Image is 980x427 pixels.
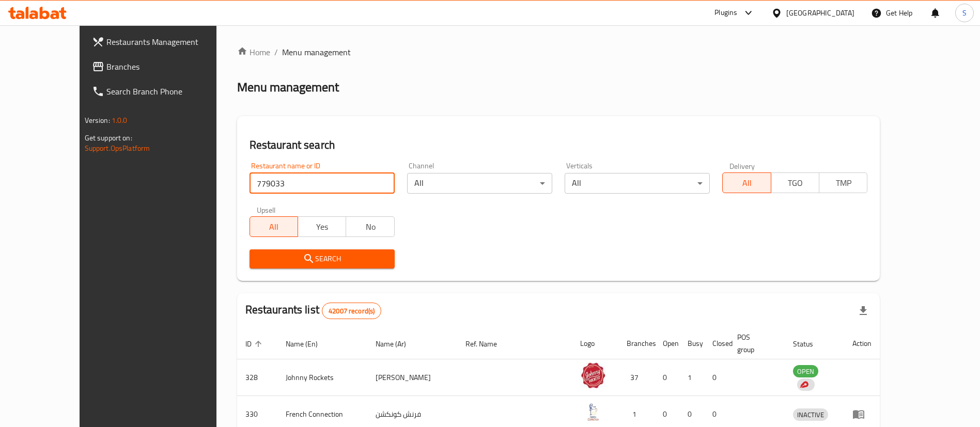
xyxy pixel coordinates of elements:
li: / [274,46,278,58]
th: Closed [704,328,729,359]
span: Branches [106,60,235,73]
span: Restaurants Management [106,36,235,48]
span: POS group [737,331,772,356]
nav: breadcrumb [237,46,880,58]
label: Delivery [729,162,755,169]
td: 0 [704,359,729,396]
a: Search Branch Phone [84,79,243,104]
td: [PERSON_NAME] [367,359,457,396]
span: Search [258,252,386,265]
td: Johnny Rockets [277,359,368,396]
span: Version: [85,114,110,127]
span: 1.0.0 [112,114,128,127]
span: Get support on: [85,131,132,145]
a: Support.OpsPlatform [85,141,150,155]
div: All [565,173,710,194]
span: All [254,219,294,234]
div: Indicates that the vendor menu management has been moved to DH Catalog service [797,378,815,391]
button: All [722,172,771,193]
span: S [962,7,967,19]
th: Busy [679,328,704,359]
div: INACTIVE [793,408,828,421]
span: Name (En) [286,338,331,350]
span: No [350,219,390,234]
td: 37 [618,359,655,396]
div: Export file [851,298,876,323]
button: Search [250,249,395,268]
img: delivery hero logo [799,380,808,389]
a: Restaurants Management [84,29,243,54]
td: 1 [679,359,704,396]
th: Action [844,328,880,359]
h2: Restaurant search [250,137,868,153]
div: Plugins [714,7,737,19]
span: All [727,176,767,191]
button: TGO [771,172,819,193]
span: TGO [775,176,815,191]
img: Johnny Rockets [580,362,606,388]
span: Status [793,338,827,350]
h2: Restaurants list [245,302,382,319]
td: 328 [237,359,277,396]
span: Menu management [282,46,351,58]
div: All [407,173,552,194]
div: [GEOGRAPHIC_DATA] [786,7,854,19]
button: No [346,216,394,237]
span: TMP [823,176,863,191]
div: Menu [852,408,872,420]
span: Ref. Name [465,338,510,350]
span: Yes [302,219,342,234]
button: TMP [819,172,867,193]
button: Yes [298,216,346,237]
span: INACTIVE [793,409,828,421]
th: Logo [572,328,618,359]
span: 42007 record(s) [322,306,381,316]
th: Branches [618,328,655,359]
span: ID [245,338,265,350]
span: OPEN [793,366,818,377]
div: OPEN [793,365,818,377]
input: Search for restaurant name or ID.. [250,173,395,194]
td: 0 [655,359,679,396]
img: French Connection [580,399,606,425]
th: Open [655,328,679,359]
span: Search Branch Phone [106,85,235,98]
a: Home [237,46,270,58]
span: Name (Ar) [376,338,419,350]
button: All [250,216,298,237]
div: Total records count [322,303,381,319]
h2: Menu management [237,79,339,96]
a: Branches [84,54,243,79]
label: Upsell [257,206,276,213]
